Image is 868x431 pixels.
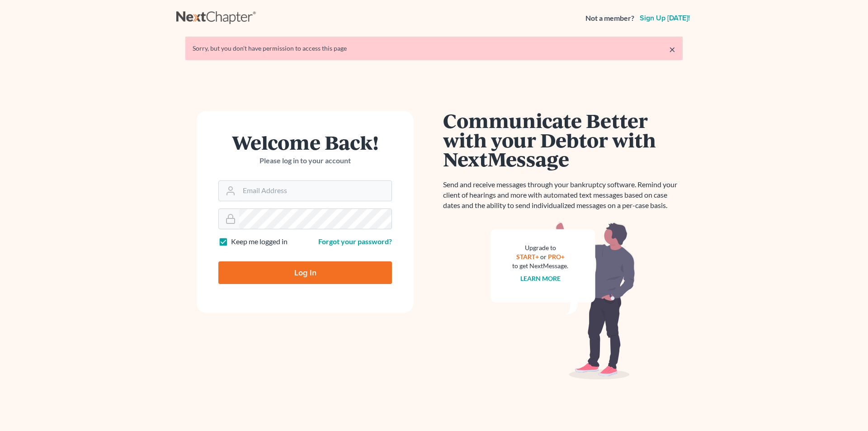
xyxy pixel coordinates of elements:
strong: Not a member? [585,13,634,24]
input: Email Address [239,181,392,201]
div: Upgrade to [512,243,568,252]
p: Send and receive messages through your bankruptcy software. Remind your client of hearings and mo... [443,180,683,211]
a: Sign up [DATE]! [638,14,692,22]
input: Log In [218,261,392,284]
label: Keep me logged in [231,237,288,247]
a: Learn more [520,275,561,282]
div: Sorry, but you don't have permission to access this page [193,44,675,53]
div: to get NextMessage. [512,261,568,270]
h1: Communicate Better with your Debtor with NextMessage [443,111,683,169]
a: Forgot your password? [318,237,392,246]
a: × [669,44,675,55]
a: START+ [516,253,539,260]
a: PRO+ [548,253,565,260]
span: or [540,253,547,260]
p: Please log in to your account [218,156,392,166]
h1: Welcome Back! [218,133,392,152]
img: nextmessage_bg-59042aed3d76b12b5cd301f8e5b87938c9018125f34e5fa2b7a6b67550977c72.svg [491,222,635,380]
